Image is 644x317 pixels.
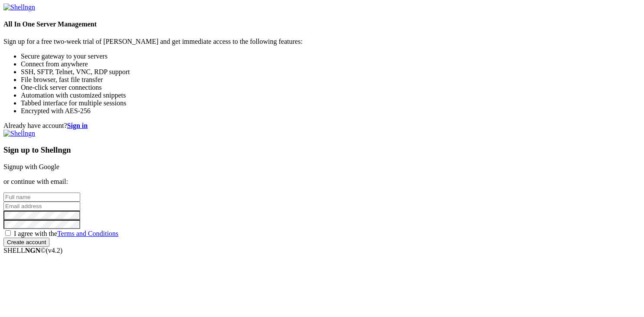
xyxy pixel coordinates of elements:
p: or continue with email: [3,178,641,186]
li: Connect from anywhere [21,60,641,68]
li: File browser, fast file transfer [21,76,641,84]
img: Shellngn [3,130,35,137]
li: Automation with customized snippets [21,92,641,99]
h4: All In One Server Management [3,20,641,28]
li: Secure gateway to your servers [21,52,641,60]
li: SSH, SFTP, Telnet, VNC, RDP support [21,68,641,76]
p: Sign up for a free two-week trial of [PERSON_NAME] and get immediate access to the following feat... [3,38,641,46]
input: Email address [3,202,80,211]
li: Encrypted with AES-256 [21,107,641,115]
li: Tabbed interface for multiple sessions [21,99,641,107]
b: NGN [25,247,41,254]
input: Full name [3,193,80,202]
li: One-click server connections [21,84,641,92]
h3: Sign up to Shellngn [3,145,641,155]
span: SHELL © [3,247,62,254]
a: Signup with Google [3,163,59,170]
span: I agree with the [14,230,118,237]
img: Shellngn [3,3,35,11]
a: Terms and Conditions [57,230,118,237]
a: Sign in [67,122,88,129]
input: Create account [3,238,49,247]
input: I agree with theTerms and Conditions [5,230,11,236]
span: 4.2.0 [46,247,63,254]
div: Already have account? [3,122,641,130]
